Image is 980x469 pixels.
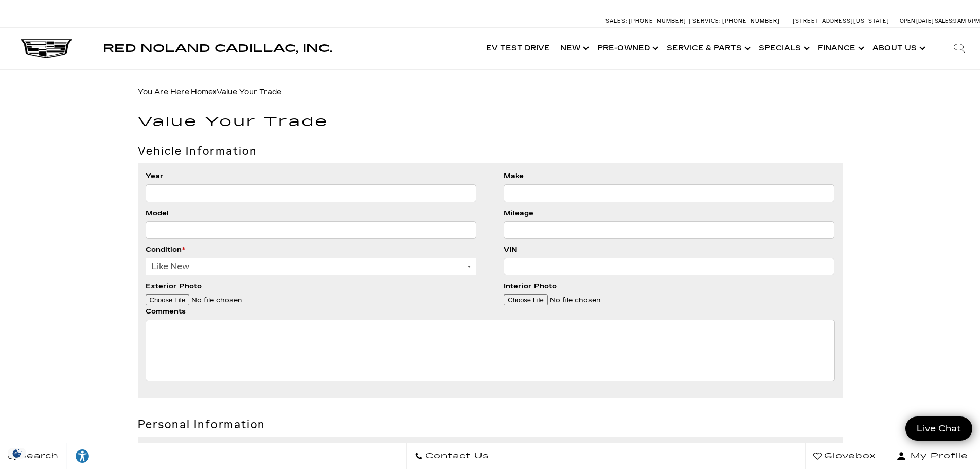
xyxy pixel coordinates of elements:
[16,449,59,463] span: Search
[146,207,169,219] label: Model
[629,18,686,24] span: [PHONE_NUMBER]
[906,449,968,463] span: My Profile
[146,244,185,255] label: Condition
[504,244,518,255] label: VIN
[146,306,186,317] label: Comments
[504,281,557,292] label: Interior Photo
[867,28,929,69] a: About Us
[138,88,281,96] span: You Are Here:
[953,18,980,24] span: 9 AM-6 PM
[67,448,98,464] div: Explore your accessibility options
[103,42,332,55] span: Red Noland Cadillac, Inc.
[5,448,29,459] section: Click to Open Cookie Consent Modal
[191,88,213,96] a: Home
[935,18,953,24] span: Sales:
[692,18,721,24] span: Service:
[146,170,164,182] label: Year
[905,416,972,441] a: Live Chat
[592,28,662,69] a: Pre-Owned
[67,443,98,469] a: Explore your accessibility options
[146,281,202,292] label: Exterior Photo
[662,28,754,69] a: Service & Parts
[138,85,843,99] div: Breadcrumbs
[605,18,627,24] span: Sales:
[822,449,876,463] span: Glovebox
[884,443,980,469] button: Open user profile menu
[813,28,867,69] a: Finance
[21,39,72,59] img: Cadillac Dark Logo with Cadillac White Text
[217,88,281,96] span: Value Your Trade
[900,18,934,24] span: Open [DATE]
[939,28,980,69] div: Search
[5,448,29,459] img: Opt-Out Icon
[423,449,489,463] span: Contact Us
[138,145,843,158] h2: Vehicle Information
[805,443,884,469] a: Glovebox
[481,28,555,69] a: EV Test Drive
[504,170,524,182] label: Make
[406,443,497,469] a: Contact Us
[912,423,966,435] span: Live Chat
[689,18,782,24] a: Service: [PHONE_NUMBER]
[191,88,281,96] span: »
[555,28,592,69] a: New
[722,18,780,24] span: [PHONE_NUMBER]
[754,28,813,69] a: Specials
[138,419,843,431] h2: Personal Information
[138,115,843,130] h1: Value Your Trade
[605,18,689,24] a: Sales: [PHONE_NUMBER]
[504,207,533,219] label: Mileage
[793,18,889,24] a: [STREET_ADDRESS][US_STATE]
[103,43,332,54] a: Red Noland Cadillac, Inc.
